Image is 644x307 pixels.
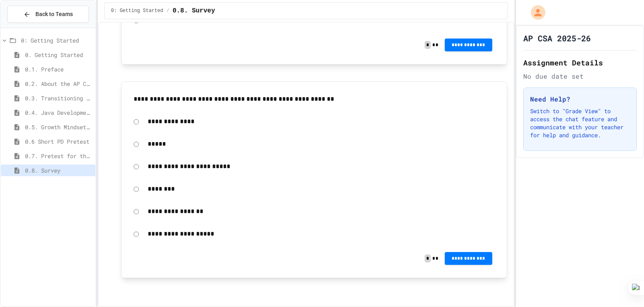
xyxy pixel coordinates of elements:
[25,94,92,102] span: 0.3. Transitioning from AP CSP to AP CSA
[25,65,92,73] span: 0.1. Preface
[25,166,92,175] span: 0.8. Survey
[166,8,169,14] span: /
[523,57,637,68] h2: Assignment Details
[25,137,92,146] span: 0.6 Short PD Pretest
[111,8,163,14] span: 0: Getting Started
[530,107,630,139] p: Switch to "Grade View" to access the chat feature and communicate with your teacher for help and ...
[25,108,92,117] span: 0.4. Java Development Environments
[25,51,92,59] span: 0. Getting Started
[21,36,92,45] span: 0: Getting Started
[7,6,89,23] button: Back to Teams
[523,71,637,81] div: No due date set
[522,3,547,22] div: My Account
[173,6,215,16] span: 0.8. Survey
[530,94,630,104] h3: Need Help?
[25,123,92,131] span: 0.5. Growth Mindset and Pair Programming
[35,10,73,18] span: Back to Teams
[523,33,591,44] h1: AP CSA 2025-26
[25,152,92,160] span: 0.7. Pretest for the AP CSA Exam
[25,79,92,88] span: 0.2. About the AP CSA Exam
